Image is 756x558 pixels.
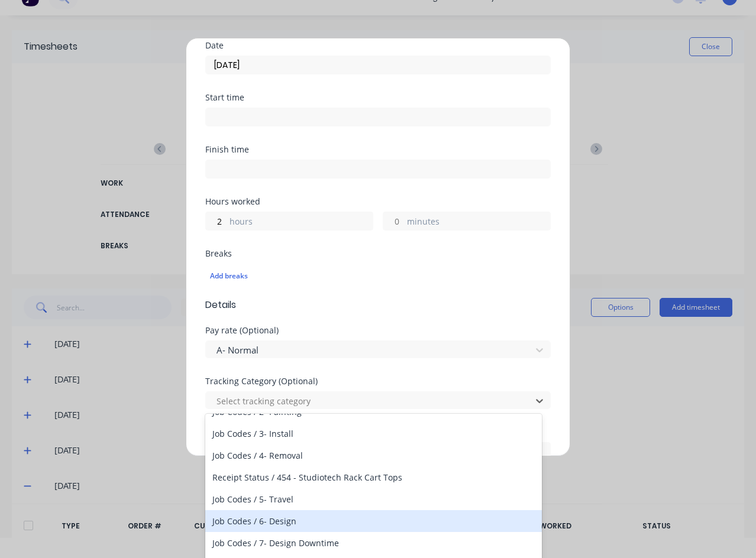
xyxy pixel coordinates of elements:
[230,215,373,230] label: hours
[205,249,551,258] div: Breaks
[205,93,551,102] div: Start time
[205,326,551,335] div: Pay rate (Optional)
[205,466,542,488] div: Receipt Status / 454 - Studiotech Rack Cart Tops
[205,510,542,532] div: Job Codes / 6- Design
[205,488,542,510] div: Job Codes / 5- Travel
[407,215,550,230] label: minutes
[205,197,551,206] div: Hours worked
[205,145,551,154] div: Finish time
[383,212,404,230] input: 0
[205,532,542,554] div: Job Codes / 7- Design Downtime
[210,268,546,284] div: Add breaks
[205,445,542,466] div: Job Codes / 4- Removal
[205,377,551,385] div: Tracking Category (Optional)
[205,298,551,312] span: Details
[205,41,551,50] div: Date
[206,212,227,230] input: 0
[205,423,542,445] div: Job Codes / 3- Install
